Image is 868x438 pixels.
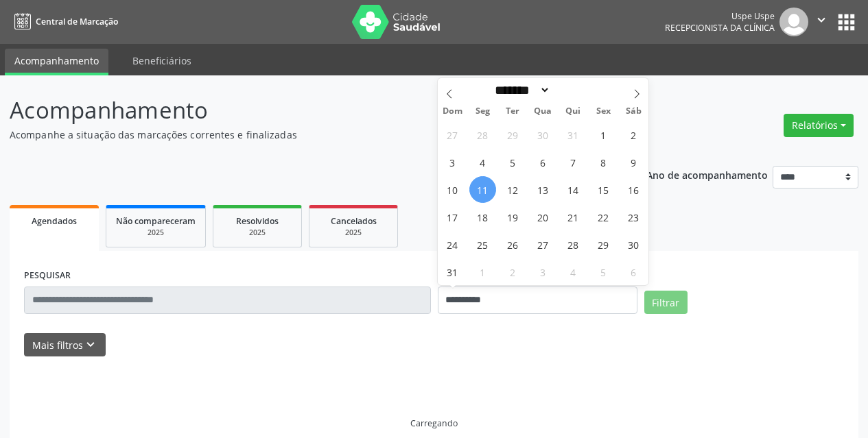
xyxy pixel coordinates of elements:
[646,166,768,183] p: Ano de acompanhamento
[10,127,604,142] p: Acompanhe a situação das marcações correntes e finalizadas
[784,114,854,137] button: Relatórios
[665,22,775,34] span: Recepcionista da clínica
[438,107,468,116] span: Dom
[560,258,587,285] span: Setembro 4, 2025
[620,121,647,148] span: Agosto 2, 2025
[24,265,71,287] label: PESQUISAR
[528,107,558,116] span: Qua
[439,121,466,148] span: Julho 27, 2025
[665,10,775,22] div: Uspe Uspe
[620,176,647,203] span: Agosto 16, 2025
[123,49,201,73] a: Beneficiários
[116,215,196,227] span: Não compareceram
[620,149,647,175] span: Agosto 9, 2025
[10,93,604,127] p: Acompanhamento
[331,215,377,227] span: Cancelados
[223,228,292,238] div: 2025
[620,258,647,285] span: Setembro 6, 2025
[500,204,526,230] span: Agosto 19, 2025
[500,149,526,175] span: Agosto 5, 2025
[588,107,618,116] span: Sex
[467,107,497,116] span: Seg
[319,228,388,238] div: 2025
[618,107,648,116] span: Sáb
[530,231,556,258] span: Agosto 27, 2025
[439,204,466,230] span: Agosto 17, 2025
[834,10,858,34] button: apps
[469,121,496,148] span: Julho 28, 2025
[497,107,528,116] span: Ter
[83,337,98,352] i: keyboard_arrow_down
[469,258,496,285] span: Setembro 1, 2025
[469,231,496,258] span: Agosto 25, 2025
[116,228,196,238] div: 2025
[500,258,526,285] span: Setembro 2, 2025
[530,149,556,175] span: Agosto 6, 2025
[36,16,118,27] span: Central de Marcação
[814,12,829,27] i: 
[560,121,587,148] span: Julho 31, 2025
[236,215,279,227] span: Resolvidos
[410,417,458,429] div: Carregando
[590,258,617,285] span: Setembro 5, 2025
[469,204,496,230] span: Agosto 18, 2025
[560,231,587,258] span: Agosto 28, 2025
[550,83,596,97] input: Year
[530,204,556,230] span: Agosto 20, 2025
[590,231,617,258] span: Agosto 29, 2025
[10,10,118,33] a: Central de Marcação
[620,231,647,258] span: Agosto 30, 2025
[779,8,808,36] img: img
[560,149,587,175] span: Agosto 7, 2025
[530,176,556,203] span: Agosto 13, 2025
[558,107,588,116] span: Qui
[530,258,556,285] span: Setembro 3, 2025
[500,176,526,203] span: Agosto 12, 2025
[500,121,526,148] span: Julho 29, 2025
[469,176,496,203] span: Agosto 11, 2025
[590,149,617,175] span: Agosto 8, 2025
[590,204,617,230] span: Agosto 22, 2025
[32,215,77,227] span: Agendados
[469,149,496,175] span: Agosto 4, 2025
[439,149,466,175] span: Agosto 3, 2025
[808,8,834,36] button: 
[644,291,688,314] button: Filtrar
[620,204,647,230] span: Agosto 23, 2025
[530,121,556,148] span: Julho 30, 2025
[439,231,466,258] span: Agosto 24, 2025
[491,83,551,97] select: Month
[560,176,587,203] span: Agosto 14, 2025
[24,333,106,357] button: Mais filtroskeyboard_arrow_down
[439,176,466,203] span: Agosto 10, 2025
[590,176,617,203] span: Agosto 15, 2025
[439,258,466,285] span: Agosto 31, 2025
[560,204,587,230] span: Agosto 21, 2025
[5,49,108,75] a: Acompanhamento
[500,231,526,258] span: Agosto 26, 2025
[590,121,617,148] span: Agosto 1, 2025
